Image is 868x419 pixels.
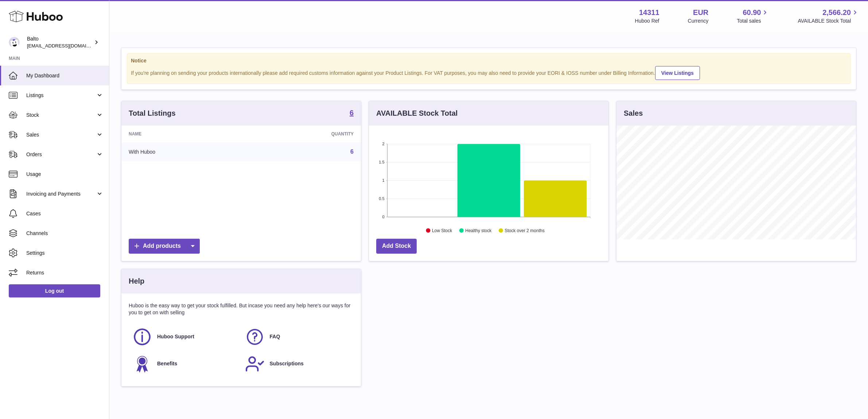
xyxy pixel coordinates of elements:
th: Quantity [248,126,361,142]
span: FAQ [270,333,280,340]
a: Huboo Support [132,327,238,347]
strong: 6 [350,109,354,116]
a: View Listings [655,66,700,80]
a: FAQ [245,327,350,347]
span: Sales [26,131,96,138]
a: 6 [350,109,354,118]
strong: Notice [131,57,846,64]
img: ops@balto.fr [9,37,20,48]
a: Add Stock [376,239,417,254]
div: Currency [688,18,709,24]
a: 2,566.20 AVAILABLE Stock Total [798,8,859,24]
a: 60.90 Total sales [737,8,769,24]
span: Settings [26,250,104,257]
span: [EMAIL_ADDRESS][DOMAIN_NAME] [27,43,107,49]
span: Total sales [737,18,769,24]
text: 0 [382,215,384,219]
text: 1.5 [379,160,384,164]
th: Name [121,126,248,142]
span: Orders [26,151,96,158]
h3: Total Listings [129,108,176,118]
h3: Help [129,276,144,286]
a: Subscriptions [245,354,350,374]
a: Log out [9,284,100,297]
span: 60.90 [743,8,761,18]
text: 0.5 [379,196,384,201]
text: 2 [382,142,384,146]
h3: AVAILABLE Stock Total [376,108,458,118]
a: Add products [129,239,200,254]
a: Benefits [132,354,238,374]
h3: Sales [624,108,643,118]
text: Stock over 2 months [505,228,544,233]
strong: EUR [693,8,708,18]
span: Returns [26,269,104,276]
span: Stock [26,112,96,119]
span: My Dashboard [26,72,104,79]
span: Invoicing and Payments [26,191,96,197]
a: 6 [350,149,354,155]
span: 2,566.20 [822,8,851,18]
div: Balto [27,35,93,49]
text: Low Stock [432,228,452,233]
span: Subscriptions [270,360,304,367]
div: If you're planning on sending your products internationally please add required customs informati... [131,65,846,80]
strong: 14311 [639,8,659,18]
span: Usage [26,171,104,178]
text: Healthy stock [465,228,492,233]
text: 1 [382,178,384,182]
td: With Huboo [121,142,248,161]
span: Channels [26,230,104,237]
span: Huboo Support [157,333,194,340]
span: Cases [26,210,104,217]
span: Benefits [157,360,177,367]
p: Huboo is the easy way to get your stock fulfilled. But incase you need any help here's our ways f... [129,302,354,316]
span: Listings [26,92,96,99]
span: AVAILABLE Stock Total [798,18,859,24]
div: Huboo Ref [635,18,659,24]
